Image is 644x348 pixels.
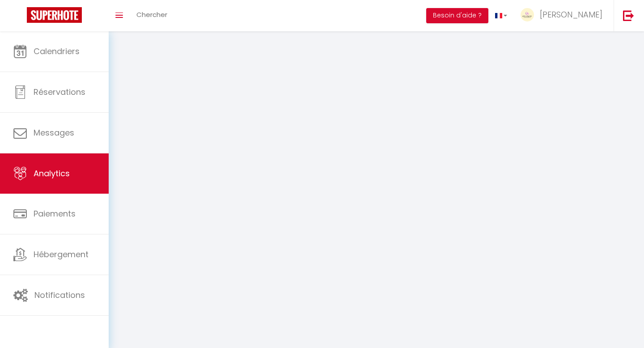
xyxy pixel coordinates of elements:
[34,127,74,138] span: Messages
[136,10,167,19] span: Chercher
[27,7,82,23] img: Super Booking
[521,8,534,21] img: ...
[34,249,89,260] span: Hébergement
[540,9,602,20] span: [PERSON_NAME]
[426,8,488,23] button: Besoin d'aide ?
[34,86,85,98] span: Réservations
[34,46,80,57] span: Calendriers
[34,168,70,179] span: Analytics
[34,289,85,301] span: Notifications
[34,208,76,219] span: Paiements
[623,10,634,21] img: logout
